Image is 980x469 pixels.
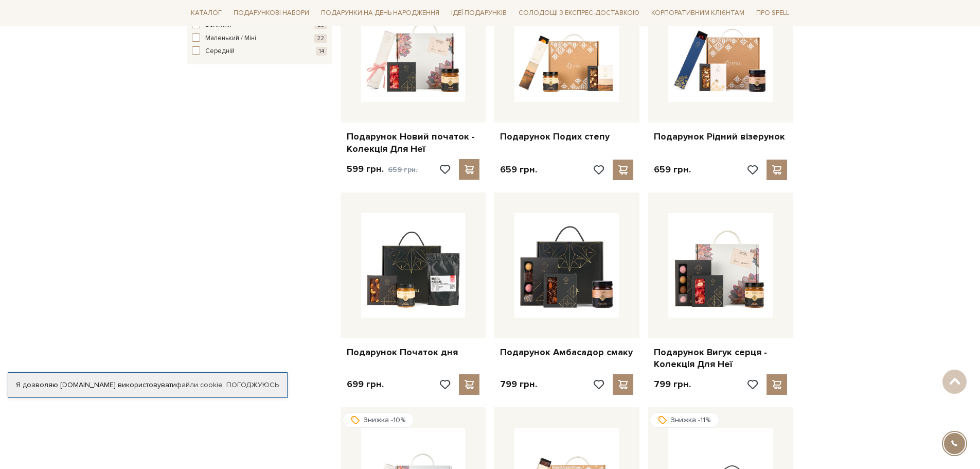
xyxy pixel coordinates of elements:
[317,5,443,21] a: Подарунки на День народження
[500,378,537,390] p: 799 грн.
[752,5,793,21] a: Про Spell
[205,46,235,57] span: Середній
[316,47,327,56] span: 14
[447,5,511,21] a: Ідеї подарунків
[347,378,384,390] p: 699 грн.
[654,346,787,371] a: Подарунок Вигук серця - Колекція Для Неї
[314,34,327,43] span: 22
[343,412,414,428] div: Знижка -10%
[192,46,327,57] button: Середній 14
[500,346,633,358] a: Подарунок Амбасадор смаку
[654,131,787,143] a: Подарунок Рідний візерунок
[347,163,418,176] p: 599 грн.
[650,412,719,428] div: Знижка -11%
[187,5,226,21] a: Каталог
[192,33,327,44] button: Маленький / Міні 22
[500,131,633,143] a: Подарунок Подих степу
[176,380,223,389] a: файли cookie
[654,164,691,176] p: 659 грн.
[229,5,313,21] a: Подарункові набори
[500,164,537,176] p: 659 грн.
[388,165,418,174] span: 659 грн.
[226,380,279,390] a: Погоджуюсь
[205,33,256,44] span: Маленький / Міні
[514,4,644,22] a: Солодощі з експрес-доставкою
[347,131,480,155] a: Подарунок Новий початок - Колекція Для Неї
[8,380,287,390] div: Я дозволяю [DOMAIN_NAME] використовувати
[654,378,691,390] p: 799 грн.
[647,5,749,21] a: Корпоративним клієнтам
[347,346,480,358] a: Подарунок Початок дня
